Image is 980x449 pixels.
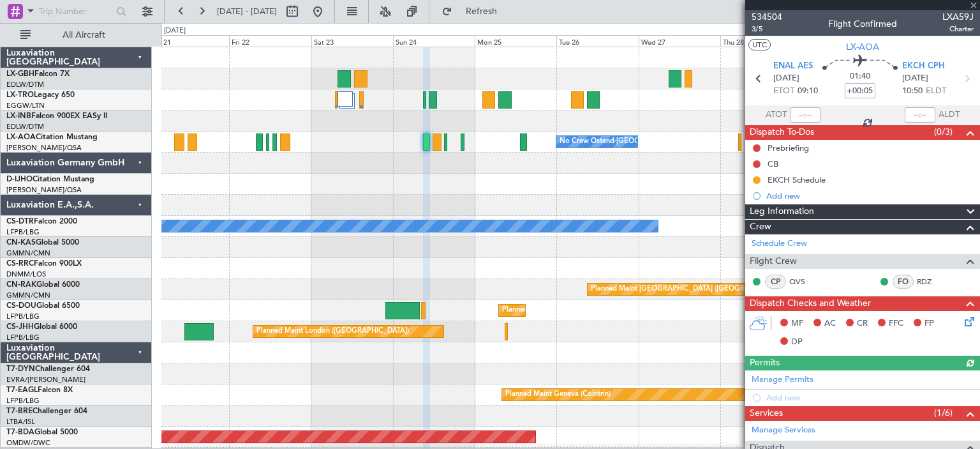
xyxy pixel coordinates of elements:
div: Wed 27 [639,35,720,47]
div: Flight Confirmed [828,17,897,31]
a: LFPB/LBG [6,227,40,237]
a: Manage Services [752,424,815,437]
span: DP [791,336,803,349]
div: Thu 21 [147,35,229,47]
div: FO [893,275,914,289]
div: Thu 28 [720,35,802,47]
span: (1/6) [934,406,953,420]
span: [DATE] [773,72,799,85]
span: [DATE] - [DATE] [217,6,277,17]
div: [DATE] [164,26,186,36]
a: [PERSON_NAME]/QSA [6,185,82,195]
span: LX-TRO [6,91,34,99]
span: D-IJHO [6,176,33,183]
span: 09:10 [798,85,818,98]
a: CS-DOUGlobal 6500 [6,302,80,310]
a: T7-BREChallenger 604 [6,407,87,415]
a: EVRA/[PERSON_NAME] [6,375,85,384]
a: DNMM/LOS [6,270,46,279]
div: Sat 23 [311,35,393,47]
span: CN-KAS [6,239,36,247]
span: ATOT [766,109,787,121]
span: EKCH CPH [902,60,945,73]
a: T7-EAGLFalcon 8X [6,386,73,394]
span: T7-EAGL [6,386,38,394]
div: CP [765,275,786,289]
span: LX-AOA [6,133,36,141]
input: Trip Number [39,2,112,21]
span: CS-DTR [6,218,34,225]
a: CS-DTRFalcon 2000 [6,218,77,225]
span: 01:40 [850,70,870,83]
a: GMMN/CMN [6,248,50,258]
a: QVS [789,276,818,287]
a: LTBA/ISL [6,417,35,427]
span: T7-BDA [6,429,34,436]
span: MF [791,317,803,330]
a: Schedule Crew [752,238,807,250]
a: CS-RRCFalcon 900LX [6,260,82,268]
a: [PERSON_NAME]/QSA [6,143,82,153]
a: LFPB/LBG [6,396,40,406]
div: CB [768,158,778,169]
span: T7-DYN [6,365,35,373]
a: EDLW/DTM [6,80,44,89]
a: EDLW/DTM [6,122,44,132]
span: CN-RAK [6,281,36,289]
div: Planned Maint London ([GEOGRAPHIC_DATA]) [256,322,409,341]
span: T7-BRE [6,407,33,415]
a: T7-BDAGlobal 5000 [6,429,78,436]
span: ELDT [926,85,946,98]
span: ALDT [939,109,960,121]
div: Fri 22 [229,35,311,47]
a: D-IJHOCitation Mustang [6,176,94,183]
span: Crew [750,220,771,234]
a: LFPB/LBG [6,312,40,321]
span: Leg Information [750,204,814,219]
a: GMMN/CMN [6,291,50,300]
a: CS-JHHGlobal 6000 [6,323,77,331]
div: Add new [766,190,974,201]
div: Planned Maint Geneva (Cointrin) [505,385,611,404]
span: AC [824,317,836,330]
div: Planned Maint [GEOGRAPHIC_DATA] ([GEOGRAPHIC_DATA]) [502,301,703,320]
button: All Aircraft [14,25,138,45]
div: Sun 24 [393,35,475,47]
span: CS-JHH [6,323,34,331]
a: RDZ [917,276,946,287]
a: OMDW/DWC [6,438,50,448]
a: CN-KASGlobal 5000 [6,239,79,247]
div: Tue 26 [556,35,638,47]
a: EGGW/LTN [6,101,45,110]
span: FFC [889,317,903,330]
span: All Aircraft [33,31,135,40]
span: LX-INB [6,112,31,120]
a: CN-RAKGlobal 6000 [6,281,80,289]
a: LX-INBFalcon 900EX EASy II [6,112,107,120]
span: Charter [942,24,974,34]
button: Refresh [436,1,512,22]
span: Dispatch Checks and Weather [750,296,871,311]
a: T7-DYNChallenger 604 [6,365,90,373]
a: LFPB/LBG [6,333,40,342]
div: Planned Maint [GEOGRAPHIC_DATA] ([GEOGRAPHIC_DATA]) [591,280,792,299]
div: Prebriefing [768,142,809,153]
span: 10:50 [902,85,923,98]
span: 534504 [752,10,782,24]
span: Refresh [455,7,509,16]
a: LX-AOACitation Mustang [6,133,98,141]
span: LX-GBH [6,70,34,78]
span: CR [857,317,868,330]
span: CS-DOU [6,302,36,310]
span: FP [924,317,934,330]
span: ETOT [773,85,794,98]
span: Services [750,406,783,421]
span: LXA59J [942,10,974,24]
a: LX-GBHFalcon 7X [6,70,70,78]
a: LX-TROLegacy 650 [6,91,75,99]
span: CS-RRC [6,260,34,268]
span: Flight Crew [750,254,797,269]
div: EKCH Schedule [768,174,826,185]
span: Dispatch To-Dos [750,125,814,140]
span: [DATE] [902,72,928,85]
